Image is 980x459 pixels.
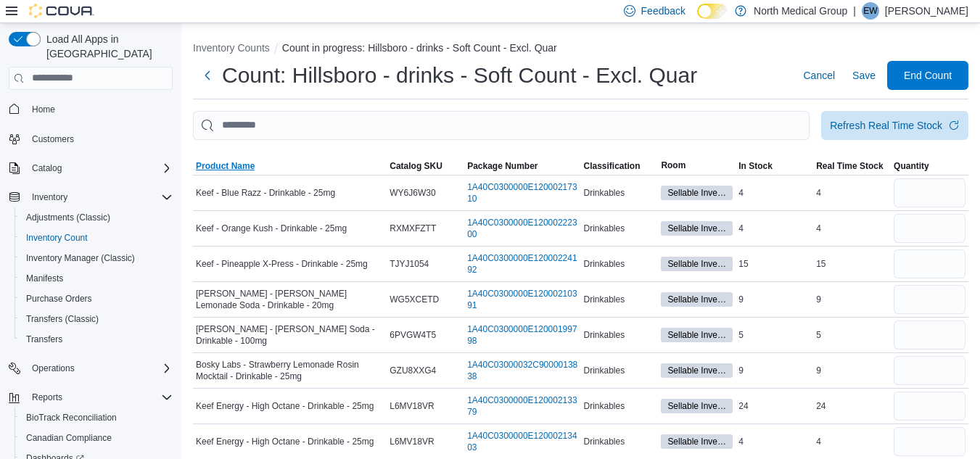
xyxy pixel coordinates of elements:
span: L6MV18VR [390,400,434,412]
a: Transfers (Classic) [20,310,104,328]
img: Cova [29,4,94,18]
span: RXMXFZTT [390,223,436,234]
span: Drinkables [583,365,625,376]
span: Purchase Orders [26,293,92,305]
span: TJYJ1054 [390,258,429,270]
span: Sellable Inventory [667,293,726,306]
a: Home [26,101,61,118]
span: End Count [904,68,952,83]
a: Inventory Manager (Classic) [20,249,141,267]
span: Keef - Blue Razz - Drinkable - 25mg [196,187,335,199]
span: Save [852,68,876,83]
span: Sellable Inventory [661,221,733,236]
span: Operations [32,363,75,374]
a: 1A40C0300000E12000213379 [467,394,577,418]
span: Home [32,104,55,115]
span: Reports [26,389,173,406]
span: Sellable Inventory [667,222,726,235]
span: Keef Energy - High Octane - Drinkable - 25mg [196,400,374,412]
span: Transfers [26,334,62,345]
button: Product Name [193,157,387,175]
a: 1A40C0300000E12000217310 [467,181,577,204]
span: Classification [583,160,640,172]
button: BioTrack Reconciliation [15,408,178,428]
button: Inventory [26,189,73,206]
span: Drinkables [583,294,625,305]
span: Drinkables [583,223,625,234]
button: Catalog [3,158,178,178]
span: Sellable Inventory [667,186,726,199]
button: Transfers [15,329,178,350]
a: Canadian Compliance [20,429,118,447]
span: Catalog SKU [390,160,442,172]
button: Adjustments (Classic) [15,207,178,228]
span: Sellable Inventory [667,257,726,270]
span: EW [863,2,877,20]
button: End Count [887,61,968,90]
nav: An example of EuiBreadcrumbs [193,41,968,58]
span: Inventory [32,191,67,203]
a: 1A40C0300000E12000199798 [467,323,577,347]
div: 4 [736,184,813,202]
p: | [853,2,856,20]
button: Operations [3,358,178,379]
a: 1A40C03000032C9000013838 [467,359,577,382]
span: Transfers [20,331,173,348]
span: Quantity [894,160,929,172]
button: Package Number [464,157,580,175]
span: WY6J6W30 [390,187,435,199]
span: Dark Mode [697,19,698,20]
span: Room [661,160,685,171]
div: 24 [813,397,891,415]
span: BioTrack Reconciliation [26,412,117,423]
span: Manifests [20,270,173,287]
span: 6PVGW4T5 [390,329,436,341]
span: Inventory [26,189,173,206]
span: Canadian Compliance [26,432,112,444]
div: 9 [813,362,891,379]
span: Customers [32,133,74,145]
button: Count in progress: Hillsboro - drinks - Soft Count - Excl. Quar [282,42,557,54]
span: Sellable Inventory [661,399,733,413]
a: Manifests [20,270,69,287]
span: Drinkables [583,400,625,412]
span: Real Time Stock [816,160,883,172]
a: BioTrack Reconciliation [20,409,123,426]
span: Drinkables [583,329,625,341]
div: 15 [813,255,891,273]
div: 4 [813,433,891,450]
span: L6MV18VR [390,436,434,447]
a: 1A40C0300000E12000222300 [467,217,577,240]
a: Adjustments (Classic) [20,209,116,226]
button: Inventory [3,187,178,207]
span: Sellable Inventory [661,186,733,200]
span: Home [26,100,173,118]
span: [PERSON_NAME] - [PERSON_NAME] Soda - Drinkable - 100mg [196,323,384,347]
button: Save [847,61,881,90]
a: 1A40C0300000E12000224192 [467,252,577,276]
span: Customers [26,130,173,148]
button: Next [193,61,222,90]
span: Transfers (Classic) [26,313,99,325]
a: Purchase Orders [20,290,98,307]
a: 1A40C0300000E12000210391 [467,288,577,311]
button: Purchase Orders [15,289,178,309]
span: Bosky Labs - Strawberry Lemonade Rosin Mocktail - Drinkable - 25mg [196,359,384,382]
button: Transfers (Classic) [15,309,178,329]
span: Product Name [196,160,255,172]
button: Manifests [15,268,178,289]
button: Cancel [797,61,841,90]
span: Feedback [641,4,685,18]
span: Sellable Inventory [661,363,733,378]
span: Canadian Compliance [20,429,173,447]
span: Sellable Inventory [661,434,733,449]
span: Inventory Manager (Classic) [20,249,173,267]
button: Catalog [26,160,67,177]
span: Sellable Inventory [667,435,726,448]
a: Customers [26,131,80,148]
span: Transfers (Classic) [20,310,173,328]
button: Classification [580,157,658,175]
div: 15 [736,255,813,273]
p: [PERSON_NAME] [885,2,968,20]
span: In Stock [738,160,773,172]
